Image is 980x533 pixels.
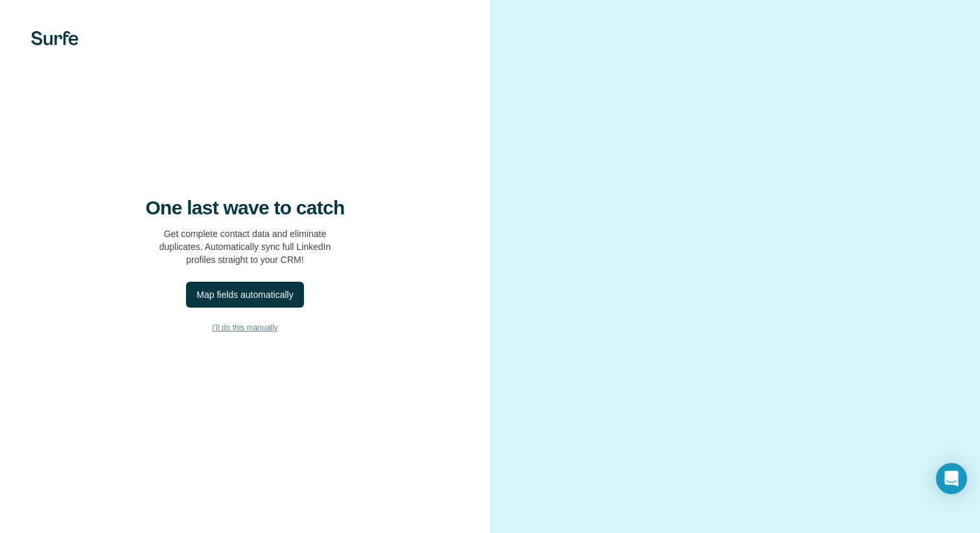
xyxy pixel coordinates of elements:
[212,322,277,334] span: I’ll do this manually
[159,227,331,266] p: Get complete contact data and eliminate duplicates. Automatically sync full LinkedIn profiles str...
[31,31,78,45] img: Surfe's logo
[186,282,303,308] button: Map fields automatically
[196,288,293,301] div: Map fields automatically
[146,196,345,220] h4: One last wave to catch
[936,463,967,494] div: Open Intercom Messenger
[26,318,464,337] button: I’ll do this manually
